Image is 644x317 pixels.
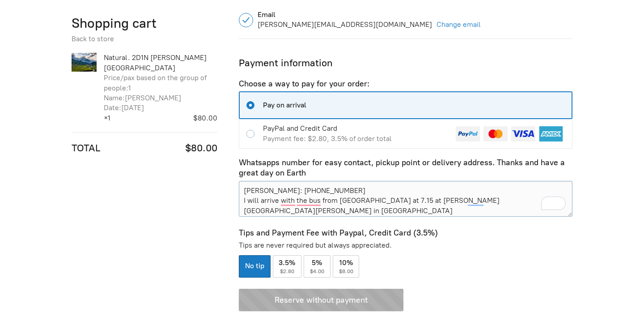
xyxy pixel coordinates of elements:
[185,141,217,155] span: $80.00
[258,10,572,20] div: Email
[72,34,217,44] div: Breadcrumbs
[125,94,181,102] div: [PERSON_NAME]
[110,113,217,123] div: $80.00
[511,126,535,141] img: visa
[436,20,481,30] a: Change email
[280,268,294,274] span: $2.80
[483,126,508,141] img: master_card
[263,134,451,144] div: Payment fee: $2.80, 3.5% of order total
[128,84,131,92] div: 1
[72,141,133,155] td: Total
[263,100,568,110] div: Pay on arrival
[121,103,144,112] div: [DATE]
[279,258,295,268] span: 3.5%
[239,79,572,89] p: Choose a way to pay for your order:
[104,73,207,92] div: Price/pax based on the group of people:
[339,268,353,274] span: $8.00
[72,34,114,43] a: Back to store
[239,181,572,217] textarea: To enrich screen reader interactions, please activate Accessibility in Grammarly extension settings
[72,14,217,32] h1: Shopping cart
[104,113,110,123] div: × 1
[239,158,572,179] p: Whatsapps number for easy contact, pickup point or delivery address. Thanks and have a great day ...
[239,240,572,250] p: Tips are never required but always appreciated.
[104,53,217,73] a: Natural. 2D1N [PERSON_NAME][GEOGRAPHIC_DATA]
[239,228,572,238] p: Tips and Payment Fee with Paypal, Credit Card (3.5%)
[104,94,125,102] div: Name:
[310,268,324,274] span: $4.00
[456,126,480,141] img: paypal
[263,124,451,133] div: PayPal and Credit Card
[539,126,563,141] img: amex
[312,258,322,268] span: 5%
[104,103,121,112] div: Date:
[258,20,432,30] div: [PERSON_NAME][EMAIL_ADDRESS][DOMAIN_NAME]
[339,258,353,268] span: 10%
[239,57,572,70] div: Payment information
